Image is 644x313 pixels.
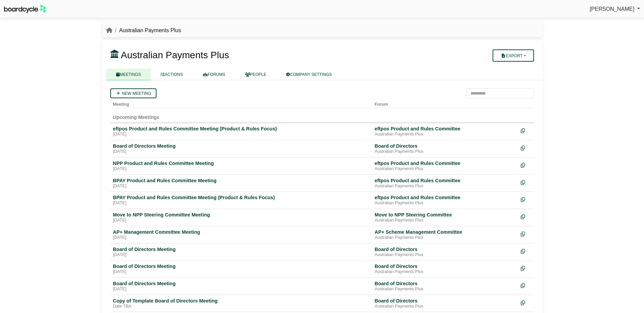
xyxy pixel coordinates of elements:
[521,263,531,272] div: Make a copy
[276,68,342,80] a: COMPANY SETTINGS
[113,212,369,218] div: Move to NPP Steering Committee Meeting
[113,126,369,132] div: eftpos Product and Rules Committee Meeting (Product & Rules Focus)
[113,114,160,120] span: Upcoming Meetings
[110,88,157,98] a: New meeting
[113,143,369,154] a: Board of Directors Meeting [DATE]
[375,298,515,304] div: Board of Directors
[590,6,634,12] span: [PERSON_NAME]
[372,98,518,108] th: Forum
[113,178,369,189] a: BPAY Product and Rules Committee Meeting [DATE]
[375,263,515,275] a: Board of Directors Australian Payments Plus
[521,229,531,238] div: Make a copy
[113,263,369,269] div: Board of Directors Meeting
[375,263,515,269] div: Board of Directors
[113,287,369,292] div: [DATE]
[110,98,372,108] th: Meeting
[235,68,276,80] a: PEOPLE
[113,160,369,166] div: NPP Product and Rules Committee Meeting
[113,246,369,252] div: Board of Directors Meeting
[590,5,640,14] a: [PERSON_NAME]
[375,229,515,241] a: AP+ Scheme Management Committee Australian Payments Plus
[113,263,369,275] a: Board of Directors Meeting [DATE]
[375,160,515,166] div: eftpos Product and Rules Committee
[375,178,515,189] a: eftpos Product and Rules Committee Australian Payments Plus
[113,269,369,275] div: [DATE]
[113,280,369,287] div: Board of Directors Meeting
[375,287,515,292] div: Australian Payments Plus
[375,269,515,275] div: Australian Payments Plus
[375,178,515,184] div: eftpos Product and Rules Committee
[375,126,515,132] div: eftpos Product and Rules Committee
[4,5,46,13] img: BoardcycleBlackGreen-aaafeed430059cb809a45853b8cf6d952af9d84e6e89e1f1685b34bfd5cb7d64.svg
[375,160,515,172] a: eftpos Product and Rules Committee Australian Payments Plus
[113,178,369,184] div: BPAY Product and Rules Committee Meeting
[375,166,515,172] div: Australian Payments Plus
[113,235,369,241] div: [DATE]
[113,201,369,206] div: [DATE]
[375,229,515,235] div: AP+ Scheme Management Committee
[521,178,531,187] div: Make a copy
[375,212,515,218] div: Move to NPP Steering Committee
[113,218,369,223] div: [DATE]
[375,126,515,137] a: eftpos Product and Rules Committee Australian Payments Plus
[112,26,181,35] li: Australian Payments Plus
[375,149,515,154] div: Australian Payments Plus
[113,298,369,304] div: Copy of Template Board of Directors Meeting
[113,194,369,206] a: BPAY Product and Rules Committee Meeting (Product & Rules Focus) [DATE]
[375,194,515,206] a: eftpos Product and Rules Committee Australian Payments Plus
[375,218,515,223] div: Australian Payments Plus
[121,50,229,60] span: Australian Payments Plus
[521,126,531,135] div: Make a copy
[113,280,369,292] a: Board of Directors Meeting [DATE]
[113,126,369,137] a: eftpos Product and Rules Committee Meeting (Product & Rules Focus) [DATE]
[375,304,515,309] div: Australian Payments Plus
[375,246,515,258] a: Board of Directors Australian Payments Plus
[106,68,151,80] a: MEETINGS
[113,298,369,309] a: Copy of Template Board of Directors Meeting Date TBA
[113,166,369,172] div: [DATE]
[375,280,515,287] div: Board of Directors
[375,201,515,206] div: Australian Payments Plus
[113,229,369,241] a: AP+ Management Committee Meeting [DATE]
[375,252,515,258] div: Australian Payments Plus
[375,298,515,309] a: Board of Directors Australian Payments Plus
[375,184,515,189] div: Australian Payments Plus
[113,229,369,235] div: AP+ Management Committee Meeting
[493,49,534,62] button: Export
[113,143,369,149] div: Board of Directors Meeting
[113,304,369,309] div: Date TBA
[521,212,531,221] div: Make a copy
[193,68,235,80] a: FORUMS
[151,68,192,80] a: ACTIONS
[113,149,369,154] div: [DATE]
[375,143,515,154] a: Board of Directors Australian Payments Plus
[113,252,369,258] div: [DATE]
[113,184,369,189] div: [DATE]
[521,160,531,169] div: Make a copy
[106,26,181,35] nav: breadcrumb
[113,194,369,201] div: BPAY Product and Rules Committee Meeting (Product & Rules Focus)
[375,235,515,241] div: Australian Payments Plus
[521,280,531,290] div: Make a copy
[113,246,369,258] a: Board of Directors Meeting [DATE]
[375,143,515,149] div: Board of Directors
[113,132,369,137] div: [DATE]
[375,246,515,252] div: Board of Directors
[375,280,515,292] a: Board of Directors Australian Payments Plus
[375,212,515,223] a: Move to NPP Steering Committee Australian Payments Plus
[521,298,531,307] div: Make a copy
[521,143,531,152] div: Make a copy
[521,246,531,255] div: Make a copy
[113,212,369,223] a: Move to NPP Steering Committee Meeting [DATE]
[375,194,515,201] div: eftpos Product and Rules Committee
[521,194,531,204] div: Make a copy
[113,160,369,172] a: NPP Product and Rules Committee Meeting [DATE]
[375,132,515,137] div: Australian Payments Plus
